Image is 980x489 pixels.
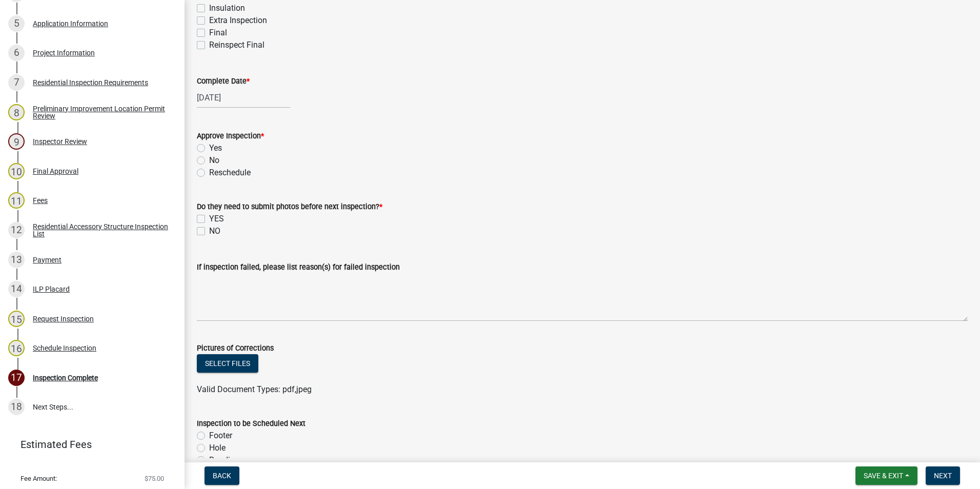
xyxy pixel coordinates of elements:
[197,345,274,352] label: Pictures of Corrections
[209,27,227,39] label: Final
[33,315,94,322] div: Request Inspection
[197,133,264,140] label: Approve Inspection
[209,154,219,167] label: No
[209,213,224,225] label: YES
[8,222,25,238] div: 12
[33,374,98,381] div: Inspection Complete
[934,472,952,480] span: Next
[197,264,400,271] label: If inspection failed, please list reason(s) for failed inspection
[209,225,220,237] label: NO
[33,223,168,237] div: Residential Accessory Structure Inspection List
[33,168,78,175] div: Final Approval
[197,384,312,394] span: Valid Document Types: pdf,jpeg
[8,370,25,386] div: 17
[33,49,95,56] div: Project Information
[33,256,62,263] div: Payment
[209,39,264,51] label: Reinspect Final
[33,344,96,352] div: Schedule Inspection
[864,472,903,480] span: Save & Exit
[33,197,48,204] div: Fees
[33,79,148,86] div: Residential Inspection Requirements
[209,2,245,14] label: Insulation
[197,420,305,427] label: Inspection to be Scheduled Next
[8,15,25,32] div: 5
[213,472,231,480] span: Back
[8,133,25,150] div: 9
[8,74,25,91] div: 7
[197,203,382,211] label: Do they need to submit photos before next inspection?
[197,78,250,85] label: Complete Date
[8,163,25,179] div: 10
[209,454,239,466] label: Bonding
[209,167,251,179] label: Reschedule
[8,104,25,120] div: 8
[33,286,70,293] div: ILP Placard
[21,475,57,482] span: Fee Amount:
[145,475,164,482] span: $75.00
[197,354,258,373] button: Select files
[8,252,25,268] div: 13
[33,105,168,119] div: Preliminary Improvement Location Permit Review
[209,142,222,154] label: Yes
[33,138,87,145] div: Inspector Review
[8,399,25,415] div: 18
[8,281,25,297] div: 14
[8,340,25,356] div: 16
[8,434,168,455] a: Estimated Fees
[209,14,267,27] label: Extra Inspection
[8,311,25,327] div: 15
[855,466,917,485] button: Save & Exit
[8,45,25,61] div: 6
[926,466,960,485] button: Next
[197,87,291,108] input: mm/dd/yyyy
[209,430,232,442] label: Footer
[8,192,25,209] div: 11
[205,466,239,485] button: Back
[209,442,226,454] label: Hole
[33,20,108,27] div: Application Information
